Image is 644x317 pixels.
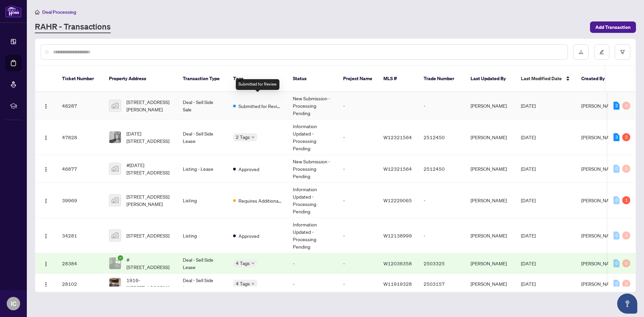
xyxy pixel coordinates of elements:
td: 47828 [57,120,104,155]
td: Listing [177,218,228,253]
div: 0 [622,165,630,173]
span: W12321564 [383,166,412,172]
td: - [418,92,465,120]
td: [PERSON_NAME] [465,218,516,253]
td: - [338,120,378,155]
button: edit [594,44,609,60]
img: thumbnail-img [109,195,121,206]
button: Logo [41,132,51,143]
span: IC [11,299,16,308]
td: 2503157 [418,274,465,294]
div: 2 [613,102,620,110]
td: [PERSON_NAME] [465,155,516,183]
th: MLS # [378,66,418,92]
img: thumbnail-img [109,230,121,241]
img: logo [5,5,21,17]
td: 34281 [57,218,104,253]
td: New Submission - Processing Pending [287,155,338,183]
span: Add Transaction [595,22,631,33]
button: Open asap [617,294,637,314]
td: [PERSON_NAME] [465,253,516,274]
img: thumbnail-img [109,100,121,111]
span: [STREET_ADDRESS][PERSON_NAME] [126,193,172,208]
span: Deal Processing [42,9,76,15]
img: thumbnail-img [109,131,121,143]
td: [PERSON_NAME] [465,274,516,294]
img: Logo [43,261,49,267]
span: filter [620,50,625,54]
td: - [418,183,465,218]
td: Information Updated - Processing Pending [287,183,338,218]
button: Logo [41,100,51,111]
span: Approved [238,232,259,240]
div: 1 [622,196,630,204]
span: W12138999 [383,232,412,239]
td: 2503325 [418,253,465,274]
td: Listing - Lease [177,155,228,183]
td: 39969 [57,183,104,218]
span: edit [599,50,604,54]
td: - [287,274,338,294]
img: Logo [43,135,49,141]
th: Property Address [104,66,177,92]
span: [STREET_ADDRESS] [126,232,169,239]
th: Last Modified Date [516,66,576,92]
span: [DATE] [521,134,536,140]
td: - [338,155,378,183]
td: [PERSON_NAME] [465,120,516,155]
img: Logo [43,233,49,239]
span: [DATE] [521,166,536,172]
td: Listing [177,183,228,218]
span: W12229065 [383,197,412,203]
td: 2512450 [418,120,465,155]
div: 2 [622,133,630,141]
span: [PERSON_NAME] [581,281,618,287]
img: thumbnail-img [109,258,121,269]
td: - [287,253,338,274]
td: New Submission - Processing Pending [287,92,338,120]
span: #[DATE][STREET_ADDRESS] [126,161,172,176]
button: Logo [41,258,51,269]
img: Logo [43,282,49,287]
td: Deal - Sell Side Lease [177,120,228,155]
span: 1916-[STREET_ADDRESS] [126,276,172,291]
span: download [579,50,583,54]
span: [STREET_ADDRESS][PERSON_NAME] [126,98,172,113]
span: [PERSON_NAME] [581,103,618,109]
span: [PERSON_NAME] [581,232,618,239]
span: [DATE] [521,232,536,239]
div: 0 [622,102,630,110]
span: #[STREET_ADDRESS] [126,256,172,271]
span: 2 Tags [236,133,250,141]
td: Information Updated - Processing Pending [287,218,338,253]
td: [PERSON_NAME] [465,92,516,120]
div: 0 [613,165,620,173]
img: Logo [43,104,49,109]
button: Logo [41,163,51,174]
div: 0 [613,231,620,240]
span: [PERSON_NAME] [581,134,618,140]
span: [DATE] [521,197,536,203]
div: Submitted for Review [236,79,279,90]
span: W11919328 [383,281,412,287]
th: Tags [228,66,287,92]
td: 46877 [57,155,104,183]
button: Logo [41,230,51,241]
span: [DATE] [521,103,536,109]
div: 0 [622,280,630,288]
img: Logo [43,198,49,204]
div: 0 [622,259,630,267]
span: W12321564 [383,134,412,140]
td: 2512450 [418,155,465,183]
th: Ticket Number [57,66,104,92]
span: W12036358 [383,260,412,266]
span: [DATE][STREET_ADDRESS] [126,130,172,145]
th: Created By [576,66,616,92]
button: Add Transaction [590,21,636,33]
span: down [251,136,255,139]
td: - [338,92,378,120]
th: Transaction Type [177,66,228,92]
span: [DATE] [521,281,536,287]
div: 0 [613,259,620,267]
img: thumbnail-img [109,163,121,174]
